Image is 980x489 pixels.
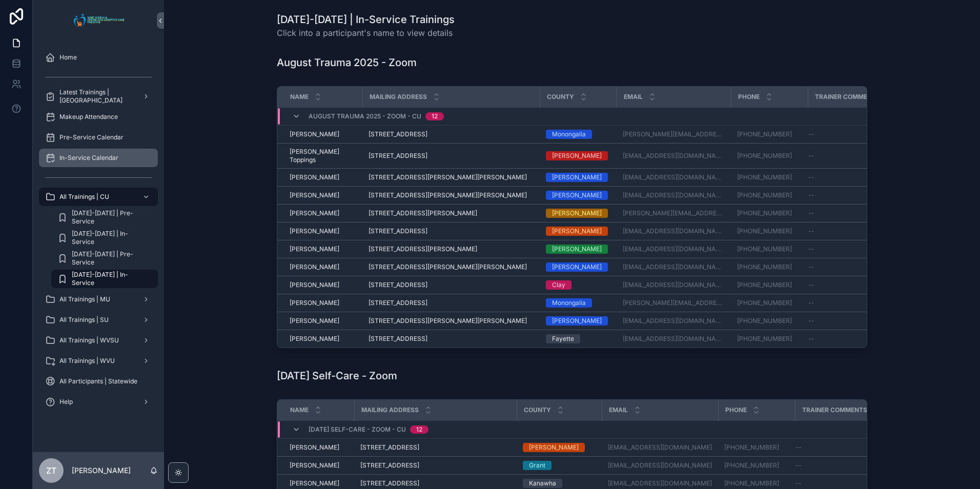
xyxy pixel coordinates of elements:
a: [PHONE_NUMBER] [737,281,792,289]
a: [EMAIL_ADDRESS][DOMAIN_NAME] [608,443,712,452]
a: [PERSON_NAME] Toppings [290,148,356,164]
span: [PERSON_NAME] [290,263,339,271]
span: Mailing Address [361,406,419,414]
a: [PHONE_NUMBER] [737,209,792,217]
a: -- [808,245,887,253]
a: [PERSON_NAME] [290,227,356,235]
span: Click into a participant's name to view details [277,27,455,39]
div: scrollable content [33,41,164,424]
span: [DATE]-[DATE] | Pre-Service [72,250,148,267]
a: [PHONE_NUMBER] [737,209,802,217]
a: -- [808,173,887,181]
span: [PERSON_NAME] [290,173,339,181]
a: [PHONE_NUMBER] [737,173,792,181]
a: [PHONE_NUMBER] [737,191,802,199]
a: [DATE]-[DATE] | In-Service [51,270,158,288]
a: [PERSON_NAME] [290,299,356,307]
span: [STREET_ADDRESS] [360,461,419,470]
a: Pre-Service Calendar [39,128,158,147]
span: Phone [725,406,747,414]
a: [PERSON_NAME] [290,461,348,470]
a: [STREET_ADDRESS] [369,335,534,343]
a: All Trainings | WVU [39,352,158,370]
a: [EMAIL_ADDRESS][DOMAIN_NAME] [623,317,725,325]
a: -- [808,191,887,199]
span: All Trainings | CU [59,193,109,201]
span: [STREET_ADDRESS][PERSON_NAME] [369,209,477,217]
div: Monongalia [552,298,586,308]
span: Phone [738,93,760,101]
span: -- [795,443,802,452]
span: [STREET_ADDRESS] [369,227,427,235]
a: [EMAIL_ADDRESS][DOMAIN_NAME] [608,479,712,487]
span: [DATE]-[DATE] | Pre-Service [72,209,148,226]
div: [PERSON_NAME] [552,262,602,272]
a: [PERSON_NAME] [546,151,610,160]
span: -- [808,173,814,181]
span: In-Service Calendar [59,154,118,162]
a: [PHONE_NUMBER] [724,443,789,452]
a: Fayette [546,334,610,343]
div: [PERSON_NAME] [552,244,602,254]
a: [EMAIL_ADDRESS][DOMAIN_NAME] [623,227,725,235]
span: [STREET_ADDRESS] [369,130,427,138]
a: [PERSON_NAME] [290,281,356,289]
a: [EMAIL_ADDRESS][DOMAIN_NAME] [623,335,725,343]
p: [PERSON_NAME] [72,465,131,476]
a: [STREET_ADDRESS] [360,479,511,487]
a: All Participants | Statewide [39,372,158,391]
span: [PERSON_NAME] [290,245,339,253]
span: [PERSON_NAME] [290,130,339,138]
div: [PERSON_NAME] [529,443,579,452]
span: -- [808,299,814,307]
a: [STREET_ADDRESS] [360,443,511,452]
a: [PERSON_NAME] [523,443,596,452]
a: [EMAIL_ADDRESS][DOMAIN_NAME] [608,461,712,470]
a: -- [808,209,887,217]
a: [PHONE_NUMBER] [737,299,792,307]
span: All Trainings | WVSU [59,336,119,344]
a: Help [39,393,158,411]
a: All Trainings | SU [39,311,158,329]
a: Latest Trainings | [GEOGRAPHIC_DATA] [39,87,158,106]
span: -- [808,245,814,253]
a: [PHONE_NUMBER] [724,479,779,487]
a: [PHONE_NUMBER] [737,281,802,289]
div: Fayette [552,334,574,343]
a: [PHONE_NUMBER] [737,299,802,307]
a: [PHONE_NUMBER] [737,245,802,253]
span: [STREET_ADDRESS][PERSON_NAME][PERSON_NAME] [369,263,527,271]
span: All Trainings | SU [59,316,109,324]
a: -- [808,335,887,343]
span: [PERSON_NAME] [290,479,339,487]
span: Trainer Comments [815,93,880,101]
a: [PHONE_NUMBER] [737,335,792,343]
a: [EMAIL_ADDRESS][DOMAIN_NAME] [623,152,725,160]
span: -- [808,263,814,271]
span: -- [808,191,814,199]
a: [PERSON_NAME] [290,130,356,138]
span: ZT [46,464,56,477]
a: [PERSON_NAME] [546,316,610,325]
a: [PERSON_NAME] [290,191,356,199]
a: [EMAIL_ADDRESS][DOMAIN_NAME] [623,173,725,181]
a: [EMAIL_ADDRESS][DOMAIN_NAME] [623,245,725,253]
span: [STREET_ADDRESS] [360,479,419,487]
span: Name [290,93,309,101]
div: [PERSON_NAME] [552,316,602,325]
a: [PERSON_NAME][EMAIL_ADDRESS][DOMAIN_NAME] [623,209,725,217]
span: County [524,406,551,414]
a: [STREET_ADDRESS] [369,281,534,289]
span: Latest Trainings | [GEOGRAPHIC_DATA] [59,88,134,105]
span: -- [808,130,814,138]
span: Home [59,53,77,62]
a: [DATE]-[DATE] | In-Service [51,229,158,247]
div: Kanawha [529,479,556,488]
span: [DATE]-[DATE] | In-Service [72,271,148,287]
a: [STREET_ADDRESS] [360,461,511,470]
a: -- [808,227,887,235]
h1: [DATE] Self-Care - Zoom [277,369,397,383]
